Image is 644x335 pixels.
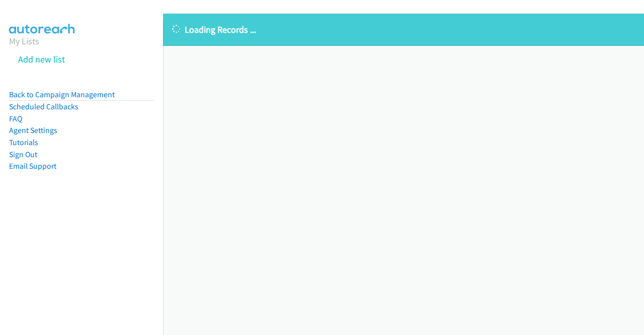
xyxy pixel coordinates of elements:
a: Tutorials [9,138,38,147]
a: Add new list [18,53,65,65]
a: Back to Campaign Management [9,90,115,99]
a: Email Support [9,161,56,171]
a: My Lists [9,35,39,47]
a: Scheduled Callbacks [9,102,78,111]
p: Loading Records ... [172,23,635,36]
a: Agent Settings [9,125,57,135]
a: FAQ [9,114,22,123]
a: Sign Out [9,150,37,159]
